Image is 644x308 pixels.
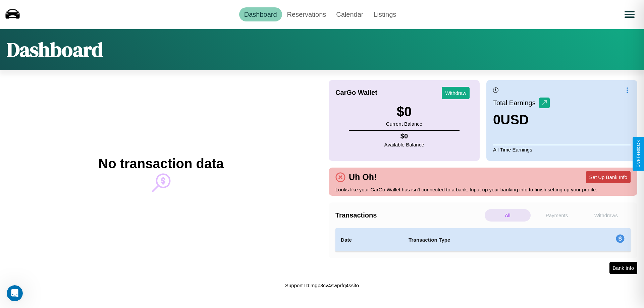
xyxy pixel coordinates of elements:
[345,172,380,182] h4: Uh Oh!
[98,156,223,171] h2: No transaction data
[609,262,637,274] button: Bank Info
[335,89,377,97] h4: CarGo Wallet
[7,36,103,63] h1: Dashboard
[282,7,331,21] a: Reservations
[620,5,639,24] button: Open menu
[586,171,631,183] button: Set Up Bank Info
[335,211,483,219] h4: Transactions
[384,132,424,140] h4: $ 0
[341,236,398,244] h4: Date
[285,281,359,290] p: Support ID: mgp3cv4swprfq4ssito
[386,104,422,119] h3: $ 0
[493,97,539,109] p: Total Earnings
[335,228,631,252] table: simple table
[7,285,23,301] iframe: Intercom live chat
[493,112,550,127] h3: 0 USD
[485,209,531,222] p: All
[331,7,368,21] a: Calendar
[636,140,641,168] div: Give Feedback
[534,209,580,222] p: Payments
[368,7,401,21] a: Listings
[335,185,631,194] p: Looks like your CarGo Wallet has isn't connected to a bank. Input up your banking info to finish ...
[384,140,424,149] p: Available Balance
[583,209,629,222] p: Withdraws
[442,87,470,99] button: Withdraw
[409,236,561,244] h4: Transaction Type
[386,119,422,128] p: Current Balance
[239,7,282,21] a: Dashboard
[493,145,631,154] p: All Time Earnings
